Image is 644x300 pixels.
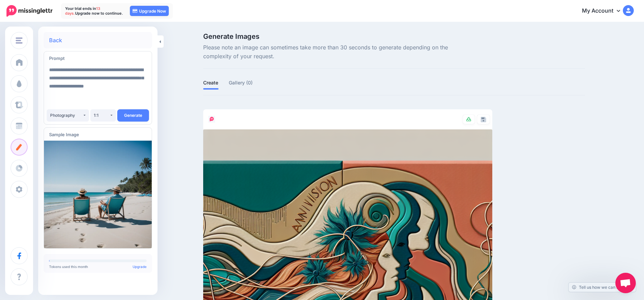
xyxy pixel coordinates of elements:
[229,79,253,87] a: Gallery (0)
[44,141,152,248] img: two_adults_beach.webp
[90,109,116,122] button: 1:1
[130,6,169,16] a: Upgrade Now
[575,3,634,19] a: My Account
[481,117,486,122] img: save.png
[94,113,109,118] div: 1:1
[49,37,62,43] a: Back
[203,43,454,61] span: Please note an image can sometimes take more than 30 seconds to generate depending on the complex...
[133,265,147,269] a: Upgrade
[569,283,636,292] a: Tell us how we can improve
[203,79,219,87] a: Create
[208,116,215,123] img: logo-square.png
[47,109,89,122] button: Photography
[615,273,636,293] div: Open chat
[203,33,454,40] span: Generate Images
[6,5,53,17] img: Missinglettr
[50,113,83,118] div: Photography
[65,6,100,16] span: 13 days.
[117,109,149,122] button: Generate
[16,37,23,44] img: menu.png
[49,132,79,137] span: Sample Image
[49,56,65,61] span: Prompt
[49,265,147,268] p: Tokens used this month
[65,6,123,16] p: Your trial ends in Upgrade now to continue.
